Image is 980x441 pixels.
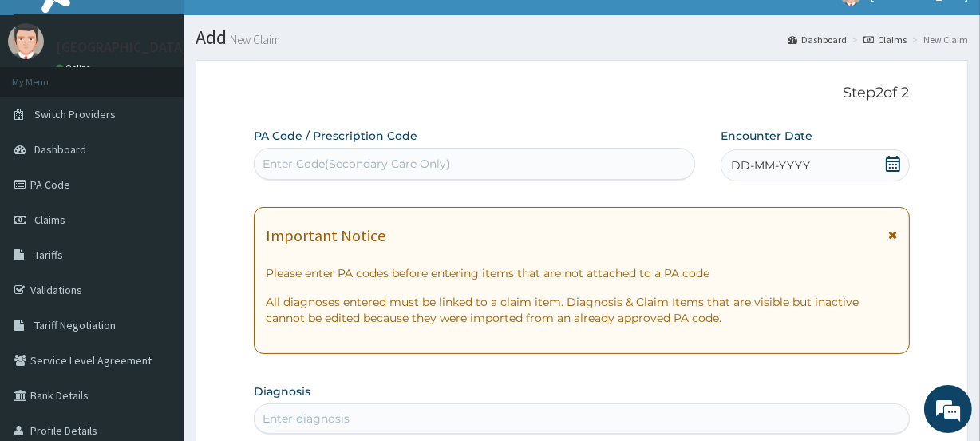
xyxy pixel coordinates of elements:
[266,265,897,281] p: Please enter PA codes before entering items that are not attached to a PA code
[8,23,44,59] img: User Image
[266,294,897,326] p: All diagnoses entered must be linked to a claim item. Diagnosis & Claim Items that are visible bu...
[908,33,968,46] li: New Claim
[8,281,304,337] textarea: Type your message and hit 'Enter'
[266,227,385,244] h1: Important Notice
[56,40,188,54] p: [GEOGRAPHIC_DATA]
[254,85,909,102] p: Step 2 of 2
[731,157,810,173] span: DD-MM-YYYY
[34,248,63,262] span: Tariffs
[34,107,116,121] span: Switch Providers
[83,89,268,110] div: Chat with us now
[263,156,450,172] div: Enter Code(Secondary Care Only)
[254,128,417,144] label: PA Code / Prescription Code
[262,8,300,46] div: Minimize live chat window
[196,27,968,48] h1: Add
[227,34,280,46] small: New Claim
[93,124,220,285] span: We're online!
[254,383,310,399] label: Diagnosis
[34,213,65,227] span: Claims
[863,33,907,46] a: Claims
[721,128,812,144] label: Encounter Date
[34,318,116,332] span: Tariff Negotiation
[30,80,65,120] img: d_794563401_company_1708531726252_794563401
[34,142,86,157] span: Dashboard
[263,411,350,427] div: Enter diagnosis
[56,62,94,73] a: Online
[788,33,847,46] a: Dashboard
